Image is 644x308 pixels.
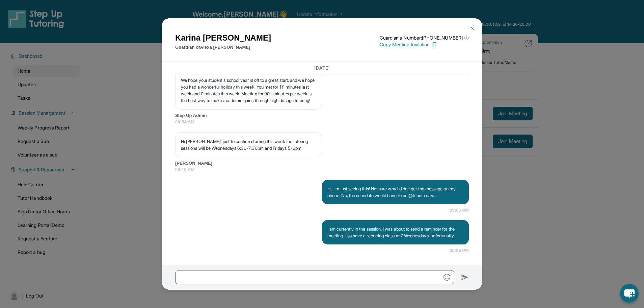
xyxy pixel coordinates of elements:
span: 05:05 PM [450,207,469,214]
span: Step Up Admin [175,112,469,119]
span: [PERSON_NAME] [175,160,469,167]
h3: [DATE] [175,65,469,71]
button: chat-button [620,284,639,303]
h1: Karina [PERSON_NAME] [175,32,271,44]
p: Guardian's Number: [PHONE_NUMBER] [380,34,469,41]
img: Copy Icon [431,42,437,48]
span: 08:54 AM [175,119,469,125]
span: 05:06 PM [450,247,469,254]
p: Guardian of Alexa [PERSON_NAME] [175,44,271,51]
p: We hope your student's school year is off to a great start, and we hope you had a wonderful holid... [181,77,316,104]
span: ⓘ [464,34,469,41]
p: Copy Meeting Invitation [380,41,469,48]
img: Close Icon [469,26,475,31]
p: Hi [PERSON_NAME], just to confirm starting this week the tutoring sessions will be Wednesdays 6:3... [181,138,316,151]
p: I am currently in the session. I was about to send a reminder for the meeting. I so have a recurr... [327,226,463,239]
p: Hi, I'm just seeing this! Not sure why i didn't get the message on my phone. No, the schedule wou... [327,185,463,199]
img: Emoji [444,274,450,281]
span: 09:19 AM [175,166,469,173]
img: Send icon [461,273,469,281]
